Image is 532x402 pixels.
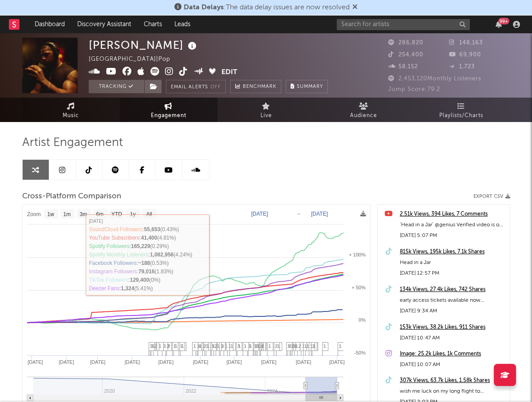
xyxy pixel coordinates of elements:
text: → [296,211,301,217]
span: 58,152 [388,64,418,70]
span: : The data delay issues are now resolved [184,4,350,11]
div: [PERSON_NAME] [89,38,199,52]
a: 2.51k Views, 394 Likes, 7 Comments [400,209,505,220]
span: 10 [292,343,297,349]
a: Dashboard [28,16,71,33]
text: [DATE] [226,359,242,365]
text: 0% [359,317,366,323]
span: 1 [150,343,153,349]
a: Live [217,98,315,122]
em: Off [210,85,221,90]
text: Zoom [27,211,41,217]
a: Audience [315,98,413,122]
text: 3m [79,211,87,217]
div: [DATE] 10:47 AM [400,333,505,343]
text: [DATE] [311,211,328,217]
text: 1m [63,211,71,217]
a: 134k Views, 27.4k Likes, 742 Shares [400,284,505,295]
span: Engagement [151,110,186,121]
text: [DATE] [296,359,311,365]
a: Leads [168,16,197,33]
span: 2 [167,343,169,349]
span: 1 [244,343,247,349]
text: [DATE] [125,359,140,365]
span: 286,820 [388,40,423,46]
div: 99 + [498,18,509,24]
span: 2 [204,343,206,349]
span: 1 [217,343,220,349]
span: 3 [163,343,166,349]
text: 1y [130,211,136,217]
span: Cross-Platform Comparison [22,191,121,202]
text: 6m [96,211,103,217]
text: [DATE] [59,359,74,365]
span: 3 [237,343,240,349]
span: 1 [248,343,251,349]
span: 1 [193,343,196,349]
a: 153k Views, 38.2k Likes, 911 Shares [400,322,505,333]
div: [DATE] 9:34 AM [400,306,505,316]
span: Playlists/Charts [439,110,483,121]
button: Email AlertsOff [166,80,226,93]
div: Head in a Jar [400,257,505,268]
span: Jump Score: 79.2 [388,87,440,92]
span: 1 [159,343,162,349]
a: 815k Views, 195k Likes, 7.1k Shares [400,247,505,257]
span: 1 [310,343,313,349]
span: 1 [221,343,223,349]
div: early access tickets available now [PERSON_NAME][DOMAIN_NAME]/tour [400,295,505,306]
span: Dismiss [352,4,358,11]
span: 4 [221,343,224,349]
span: 1 [291,343,294,349]
text: [DATE] [261,359,276,365]
text: [DATE] [329,359,345,365]
span: 1 [304,343,307,349]
span: 1,723 [449,64,475,70]
span: Summary [297,84,323,89]
span: 1 [212,343,214,349]
span: 1 [268,343,271,349]
text: [DATE] [158,359,173,365]
a: Charts [138,16,168,33]
div: Image: 25.2k Likes, 1k Comments [400,349,505,359]
span: 1 [288,343,290,349]
a: Benchmark [230,80,281,93]
span: 1 [254,343,257,349]
span: 254,400 [388,52,423,58]
text: [DATE] [90,359,105,365]
span: Artist Engagement [22,138,123,148]
button: Tracking [89,80,144,93]
span: Audience [350,110,377,121]
text: [DATE] [251,211,268,217]
div: [DATE] 10:07 AM [400,359,505,370]
span: 1 [277,343,280,349]
div: wish me luck on my long flight to [GEOGRAPHIC_DATA] [400,386,505,397]
div: [GEOGRAPHIC_DATA] | Pop [89,54,191,65]
span: Data Delays [184,4,224,11]
text: All [146,211,152,217]
span: 1 [229,343,231,349]
span: 4 [261,343,264,349]
span: 1 [180,343,183,349]
span: 1 [231,343,233,349]
span: 1 [197,343,200,349]
span: 1 [173,343,176,349]
span: 1 [339,343,342,349]
span: 2 [154,343,157,349]
span: 1 [307,343,309,349]
text: + 50% [351,285,366,290]
span: 2 [299,343,301,349]
span: 2 [215,343,217,349]
input: Search for artists [337,19,470,30]
text: [DATE] [28,359,43,365]
text: -50% [354,350,366,355]
span: 2 [275,343,278,349]
text: + 100% [349,252,366,257]
span: 2 [312,343,315,349]
text: [DATE] [193,359,208,365]
span: 1 [206,343,209,349]
a: 307k Views, 63.7k Likes, 1.58k Shares [400,375,505,386]
span: 2,453,120 Monthly Listeners [388,76,481,82]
